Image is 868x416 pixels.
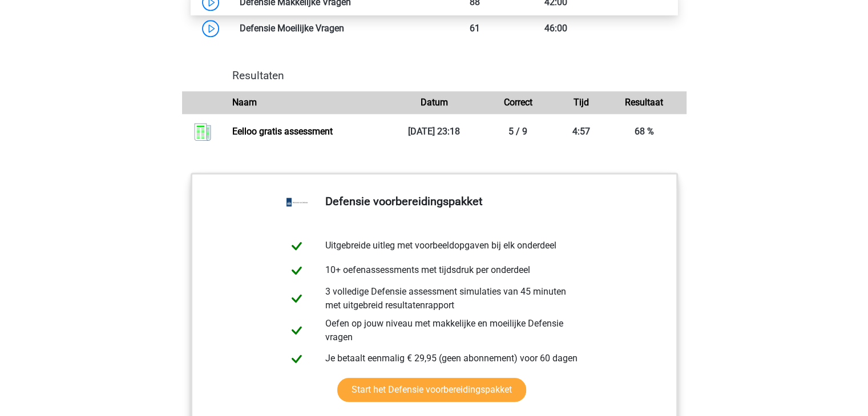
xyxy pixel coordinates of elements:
[560,96,602,109] div: Tijd
[476,96,560,109] div: Correct
[337,378,526,402] a: Start het Defensie voorbereidingspakket
[392,96,476,109] div: Datum
[232,69,677,82] h4: Resultaten
[232,126,333,137] a: Eelloo gratis assessment
[231,22,434,35] div: Defensie Moeilijke Vragen
[602,96,686,109] div: Resultaat
[224,96,392,109] div: Naam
